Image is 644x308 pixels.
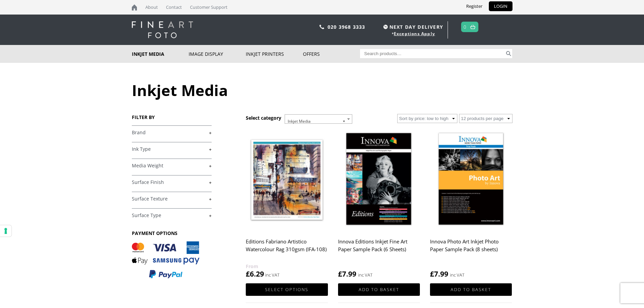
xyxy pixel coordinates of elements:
[285,114,352,124] span: Inkjet Media
[328,24,365,30] a: 020 3968 3333
[505,49,512,58] button: Search
[246,283,328,296] a: Select options for “Editions Fabriano Artistico Watercolour Rag 310gsm (IFA-108)”
[246,128,328,279] a: Editions Fabriano Artistico Watercolour Rag 310gsm (IFA-108) £6.29
[132,212,212,219] a: +
[360,49,505,58] input: Search products…
[132,175,212,189] h4: Surface Finish
[246,115,281,121] h3: Select category
[132,114,212,120] h3: FILTER BY
[132,125,212,139] h4: Brand
[338,235,420,262] h2: Innova Editions Inkjet Fine Art Paper Sample Pack (6 Sheets)
[285,115,352,128] span: Inkjet Media
[430,269,448,279] bdi: 7.99
[132,80,512,100] h1: Inkjet Media
[132,241,199,279] img: PAYMENT OPTIONS
[430,269,434,279] span: £
[450,271,464,279] strong: inc VAT
[338,128,420,279] a: Innova Editions Inkjet Fine Art Paper Sample Pack (6 Sheets) £7.99 inc VAT
[430,235,512,262] h2: Innova Photo Art Inkjet Photo Paper Sample Pack (8 sheets)
[430,128,512,231] img: Innova Photo Art Inkjet Photo Paper Sample Pack (8 sheets)
[132,196,212,202] a: +
[338,269,342,279] span: £
[132,192,212,205] h4: Surface Texture
[470,25,475,29] img: basket.svg
[132,159,212,172] h4: Media Weight
[303,45,360,63] a: Offers
[132,179,212,186] a: +
[132,45,189,63] a: Inkjet Media
[430,128,512,279] a: Innova Photo Art Inkjet Photo Paper Sample Pack (8 sheets) £7.99 inc VAT
[383,25,388,29] img: time.svg
[338,269,356,279] bdi: 7.99
[132,21,193,38] img: logo-white.svg
[132,142,212,156] h4: Ink Type
[246,269,250,279] span: £
[246,45,303,63] a: Inkjet Printers
[246,235,328,262] h2: Editions Fabriano Artistico Watercolour Rag 310gsm (IFA-108)
[358,271,373,279] strong: inc VAT
[132,208,212,222] h4: Surface Type
[132,146,212,152] a: +
[132,129,212,136] a: +
[382,23,443,31] span: NEXT DAY DELIVERY
[246,269,264,279] bdi: 6.29
[394,31,435,37] a: Exceptions Apply
[343,117,345,126] span: ×
[430,283,512,296] a: Add to basket: “Innova Photo Art Inkjet Photo Paper Sample Pack (8 sheets)”
[489,1,512,11] a: LOGIN
[319,25,324,29] img: phone.svg
[463,22,467,32] a: 0
[189,45,246,63] a: Image Display
[338,128,420,231] img: Innova Editions Inkjet Fine Art Paper Sample Pack (6 Sheets)
[132,230,212,236] h3: PAYMENT OPTIONS
[132,163,212,169] a: +
[461,1,487,11] a: Register
[338,283,420,296] a: Add to basket: “Innova Editions Inkjet Fine Art Paper Sample Pack (6 Sheets)”
[397,114,457,123] select: Shop order
[246,128,328,231] img: Editions Fabriano Artistico Watercolour Rag 310gsm (IFA-108)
